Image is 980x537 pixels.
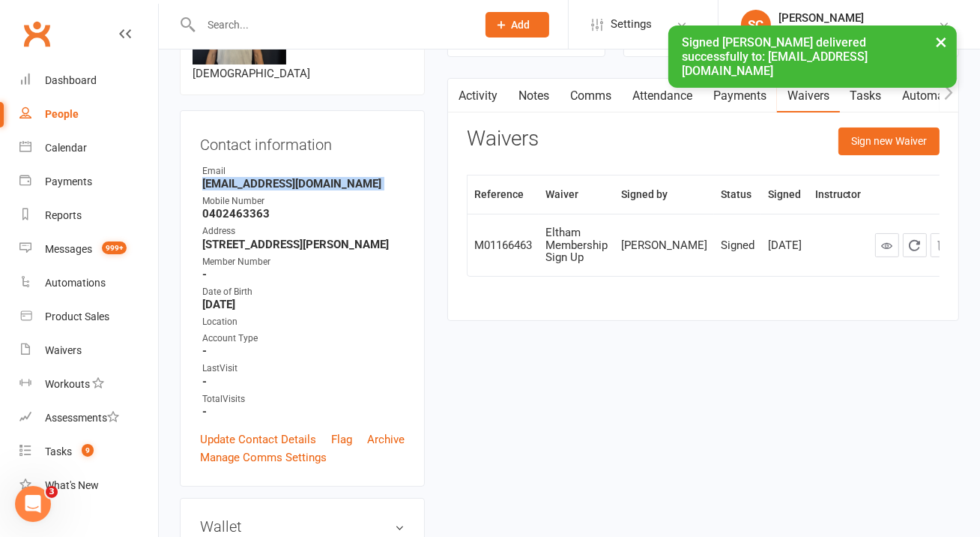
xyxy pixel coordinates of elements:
div: Signed [721,239,754,252]
strong: [STREET_ADDRESS][PERSON_NAME] [202,238,405,251]
a: Calendar [19,131,158,165]
a: Tasks [840,79,892,113]
div: People [45,108,79,120]
div: [DATE] [768,239,802,252]
a: Notes [508,79,560,113]
span: 3 [46,486,58,498]
input: Search... [196,14,466,35]
span: 9 [82,444,94,457]
th: Signed by [614,175,714,214]
a: Attendance [622,79,703,113]
th: Reference [468,175,539,214]
a: Assessments [19,401,158,435]
a: Automations [19,266,158,300]
div: Payments [45,175,92,187]
div: Email [202,164,405,178]
div: TotalVisits [202,392,405,406]
div: Address [202,224,405,238]
span: Settings [611,7,652,41]
div: Product Sales [45,310,109,322]
a: Manage Comms Settings [200,448,327,466]
div: Workouts [45,378,90,390]
a: Waivers [777,79,840,113]
a: Payments [19,165,158,199]
div: Reports [45,209,82,221]
a: Activity [448,79,508,113]
div: [PERSON_NAME] [621,239,707,252]
a: Comms [560,79,622,113]
div: Fit Express - [GEOGRAPHIC_DATA] [778,25,938,38]
iframe: Intercom live chat [15,486,51,522]
a: Reports [19,199,158,232]
a: Archive [367,430,405,448]
div: Signed [PERSON_NAME] delivered successfully to: [EMAIL_ADDRESS][DOMAIN_NAME] [668,25,957,88]
a: Workouts [19,367,158,401]
div: Waivers [45,344,82,356]
button: Add [486,12,549,37]
div: What's New [45,479,99,491]
a: Update Contact Details [200,430,316,448]
div: Calendar [45,142,87,154]
div: Account Type [202,331,405,346]
span: Add [512,19,530,31]
strong: - [202,268,405,281]
th: Signed [761,175,808,214]
a: People [19,97,158,131]
strong: 0402463363 [202,207,405,220]
div: Location [202,315,405,329]
button: Sign new Waiver [838,127,940,154]
button: × [928,25,955,58]
div: LastVisit [202,361,405,376]
strong: - [202,375,405,388]
a: What's New [19,469,158,502]
strong: [DATE] [202,298,405,311]
div: M01166463 [474,239,532,252]
div: SC [741,10,771,40]
a: Waivers [19,334,158,367]
h3: Waivers [467,127,539,151]
strong: - [202,405,405,418]
a: Tasks 9 [19,435,158,469]
strong: [EMAIL_ADDRESS][DOMAIN_NAME] [202,177,405,190]
div: Eltham Membership Sign Up [545,226,608,264]
th: Status [714,175,761,214]
a: Product Sales [19,300,158,334]
div: Date of Birth [202,285,405,299]
th: Instructor [808,175,868,214]
div: Tasks [45,445,72,457]
a: Messages 999+ [19,232,158,266]
strong: - [202,344,405,358]
div: Assessments [45,412,119,424]
h3: Wallet [200,518,405,535]
h3: Contact information [200,130,405,153]
div: Messages [45,243,92,255]
th: Waiver [539,175,614,214]
div: Automations [45,277,106,289]
a: Flag [331,430,352,448]
span: 999+ [102,241,127,254]
a: Payments [703,79,777,113]
a: Clubworx [18,15,55,52]
div: Mobile Number [202,194,405,208]
div: Member Number [202,255,405,269]
div: [PERSON_NAME] [778,11,938,25]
